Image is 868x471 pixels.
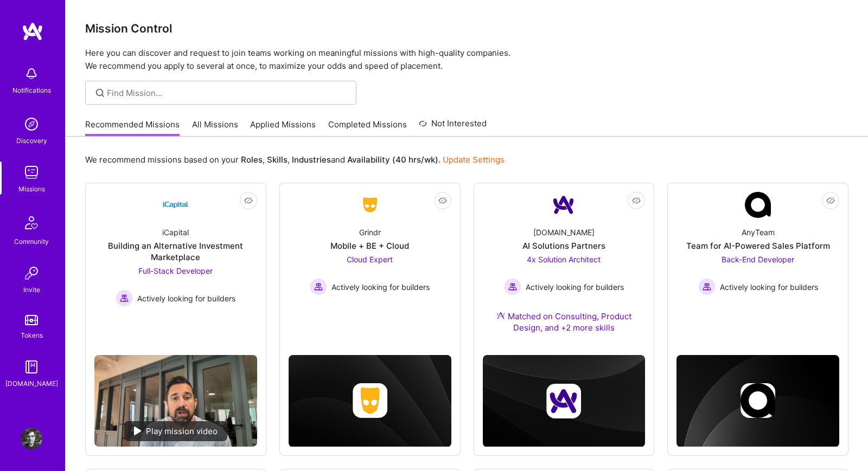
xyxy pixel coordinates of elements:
[722,255,794,264] span: Back-End Developer
[21,428,42,449] img: User Avatar
[347,255,393,264] span: Cloud Expert
[21,113,42,135] img: discovery
[192,119,238,137] a: All Missions
[5,378,58,389] div: [DOMAIN_NAME]
[676,192,839,315] a: Company LogoAnyTeamTeam for AI-Powered Sales PlatformBack-End Developer Actively looking for buil...
[18,428,45,449] a: User Avatar
[85,119,180,137] a: Recommended Missions
[21,330,43,341] div: Tokens
[94,240,257,263] div: Building an Alternative Investment Marketplace
[522,240,605,251] div: AI Solutions Partners
[116,289,133,307] img: Actively looking for builders
[504,278,521,295] img: Actively looking for builders
[357,195,383,215] img: Company Logo
[250,119,316,137] a: Applied Missions
[289,355,451,447] img: cover
[23,284,40,295] div: Invite
[292,154,331,165] b: Industries
[162,227,189,238] div: iCapital
[289,192,451,315] a: Company LogoGrindrMobile + BE + CloudCloud Expert Actively looking for buildersActively looking f...
[438,196,447,205] i: icon EyeClosed
[676,355,839,447] img: cover
[698,278,716,295] img: Actively looking for builders
[241,154,263,165] b: Roles
[94,87,106,99] i: icon SearchGrey
[94,192,257,346] a: Company LogoiCapitalBuilding an Alternative Investment MarketplaceFull-Stack Developer Actively l...
[330,240,409,251] div: Mobile + BE + Cloud
[347,154,438,165] b: Availability (40 hrs/wk)
[533,227,595,238] div: [DOMAIN_NAME]
[94,355,257,447] img: No Mission
[526,281,624,293] span: Actively looking for builders
[267,154,288,165] b: Skills
[419,117,487,137] a: Not Interested
[12,85,51,96] div: Notifications
[107,87,348,99] input: Find Mission...
[21,63,42,85] img: bell
[353,383,387,418] img: Company logo
[25,315,38,325] img: tokens
[359,227,381,238] div: Grindr
[85,47,848,73] p: Here you can discover and request to join teams working on meaningful missions with high-quality ...
[22,22,43,41] img: logo
[328,119,407,137] a: Completed Missions
[163,192,189,218] img: Company Logo
[134,427,142,435] img: play
[720,281,818,293] span: Actively looking for builders
[14,236,49,247] div: Community
[85,154,505,165] p: We recommend missions based on your , , and .
[124,421,227,441] div: Play mission video
[21,162,42,183] img: teamwork
[21,356,42,378] img: guide book
[483,311,646,333] div: Matched on Consulting, Product Design, and +2 more skills
[546,384,581,418] img: Company logo
[527,255,601,264] span: 4x Solution Architect
[826,196,835,205] i: icon EyeClosed
[21,262,42,284] img: Invite
[18,210,44,236] img: Community
[551,192,577,218] img: Company Logo
[483,192,646,346] a: Company Logo[DOMAIN_NAME]AI Solutions Partners4x Solution Architect Actively looking for builders...
[16,135,47,146] div: Discovery
[496,311,505,320] img: Ateam Purple Icon
[443,154,505,165] a: Update Settings
[244,196,253,205] i: icon EyeClosed
[686,240,830,251] div: Team for AI-Powered Sales Platform
[331,281,430,293] span: Actively looking for builders
[742,227,775,238] div: AnyTeam
[138,266,213,275] span: Full-Stack Developer
[745,192,771,218] img: Company Logo
[483,355,646,447] img: cover
[310,278,327,295] img: Actively looking for builders
[18,183,45,195] div: Missions
[741,383,775,418] img: Company logo
[632,196,641,205] i: icon EyeClosed
[137,293,235,304] span: Actively looking for builders
[85,22,848,35] h3: Mission Control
